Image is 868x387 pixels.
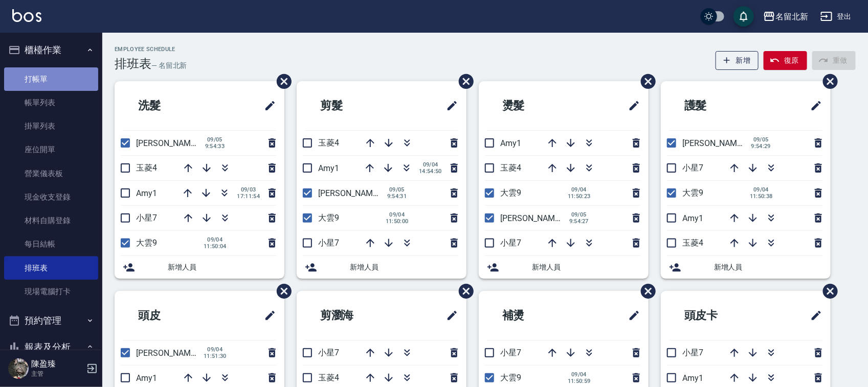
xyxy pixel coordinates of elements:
span: [PERSON_NAME]2 [500,213,566,223]
span: 修改班表的標題 [622,303,640,328]
button: save [733,6,754,27]
div: 新增人員 [297,256,466,279]
a: 座位開單 [4,138,98,161]
span: 刪除班表 [451,66,475,96]
span: [PERSON_NAME]2 [136,348,202,358]
h3: 排班表 [115,57,151,71]
span: 大雲9 [136,238,157,248]
a: 打帳單 [4,67,98,91]
span: 09/04 [750,186,773,193]
span: 小星7 [136,213,157,223]
span: 修改班表的標題 [440,303,458,328]
div: 新增人員 [661,256,831,279]
span: 修改班表的標題 [622,93,640,118]
span: Amy1 [136,188,157,198]
span: 小星7 [500,238,521,248]
span: 11:50:23 [568,193,591,200]
span: 11:50:59 [568,378,591,384]
span: 09/03 [237,186,260,193]
span: 修改班表的標題 [440,93,458,118]
span: Amy1 [318,163,339,173]
span: 新增人員 [532,262,640,273]
span: 09/05 [750,136,772,143]
a: 現金收支登錄 [4,185,98,209]
span: 修改班表的標題 [258,303,276,328]
h2: Employee Schedule [115,46,187,53]
div: 名留北新 [775,10,808,23]
span: 9:54:27 [568,218,590,225]
span: 17:11:54 [237,193,260,200]
span: Amy1 [500,138,521,148]
span: 刪除班表 [633,276,657,306]
span: 刪除班表 [815,276,839,306]
span: 刪除班表 [633,66,657,96]
span: [PERSON_NAME]2 [318,188,384,198]
span: 9:54:29 [750,143,772,150]
span: 09/04 [204,236,227,243]
span: 修改班表的標題 [804,93,822,118]
a: 現場電腦打卡 [4,280,98,303]
span: 刪除班表 [269,276,293,306]
button: 櫃檯作業 [4,37,98,63]
span: 09/05 [204,136,226,143]
span: 大雲9 [318,213,339,223]
span: 小星7 [682,163,703,173]
span: [PERSON_NAME]2 [682,138,748,148]
span: 11:50:38 [750,193,773,200]
a: 排班表 [4,256,98,280]
button: 報表及分析 [4,334,98,360]
h6: — 名留北新 [151,60,187,71]
span: 大雲9 [500,373,521,382]
h2: 頭皮 [123,297,217,334]
span: 11:50:04 [204,243,227,250]
span: 大雲9 [500,188,521,198]
span: 09/04 [419,161,442,168]
span: 11:51:30 [204,353,227,359]
span: 小星7 [318,238,339,248]
span: 11:50:00 [386,218,409,225]
span: 刪除班表 [815,66,839,96]
a: 帳單列表 [4,91,98,114]
span: [PERSON_NAME]2 [136,138,202,148]
span: 小星7 [500,348,521,357]
a: 掛單列表 [4,114,98,138]
span: 玉菱4 [318,138,339,148]
span: 小星7 [682,348,703,357]
img: Logo [12,9,41,22]
div: 新增人員 [115,256,284,279]
span: Amy1 [682,373,703,383]
h2: 護髮 [669,87,763,124]
a: 營業儀表板 [4,162,98,185]
span: 新增人員 [168,262,276,273]
span: Amy1 [136,373,157,383]
span: 修改班表的標題 [804,303,822,328]
span: 09/04 [568,371,591,378]
h5: 陳盈臻 [31,359,83,369]
span: 09/05 [386,186,408,193]
span: 修改班表的標題 [258,93,276,118]
h2: 燙髮 [487,87,581,124]
span: 09/05 [568,211,590,218]
button: 預約管理 [4,307,98,334]
button: 新增 [716,51,759,70]
span: Amy1 [682,213,703,223]
p: 主管 [31,369,83,378]
span: 09/04 [204,346,227,353]
a: 材料自購登錄 [4,209,98,232]
span: 14:54:50 [419,168,442,175]
span: 大雲9 [682,188,703,198]
h2: 補燙 [487,297,581,334]
span: 玉菱4 [136,163,157,173]
span: 09/04 [568,186,591,193]
h2: 洗髮 [123,87,217,124]
span: 小星7 [318,348,339,357]
span: 玉菱4 [500,163,521,173]
h2: 剪瀏海 [305,297,405,334]
span: 玉菱4 [682,238,703,248]
span: 刪除班表 [269,66,293,96]
span: 9:54:31 [386,193,408,200]
a: 每日結帳 [4,232,98,256]
div: 新增人員 [479,256,649,279]
span: 玉菱4 [318,373,339,382]
h2: 頭皮卡 [669,297,769,334]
